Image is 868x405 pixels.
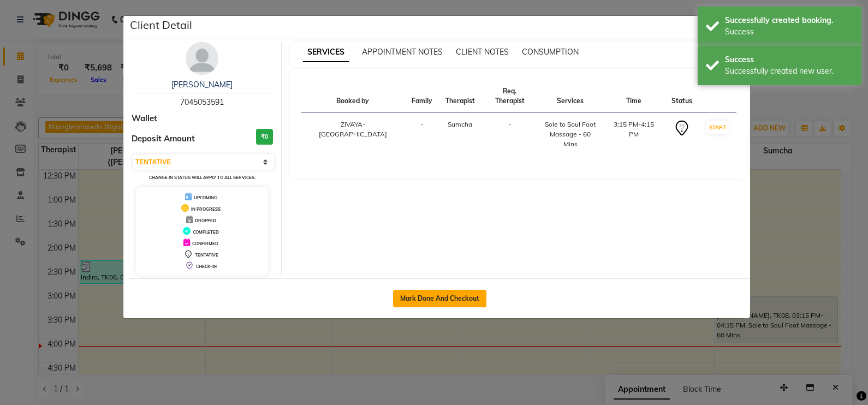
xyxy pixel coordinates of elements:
td: 3:15 PM-4:15 PM [602,113,665,156]
span: IN PROGRESS [191,206,221,212]
span: Wallet [132,112,157,125]
th: Booked by [301,80,405,113]
span: CONFIRMED [192,241,218,246]
button: START [706,121,729,134]
td: - [405,113,439,156]
h5: Client Detail [130,17,192,33]
th: Therapist [439,80,481,113]
span: UPCOMING [194,195,217,200]
small: Change in status will apply to all services. [149,175,255,180]
img: avatar [186,42,218,75]
div: Success [725,26,853,38]
td: - [481,113,538,156]
th: Services [538,80,602,113]
div: Successfully created new user. [725,65,853,77]
th: Req. Therapist [481,80,538,113]
div: Success [725,54,853,65]
span: 7045053591 [180,97,224,107]
span: Sumcha [448,120,472,128]
span: DROPPED [195,218,216,223]
h3: ₹0 [256,129,273,145]
div: Sole to Soul Foot Massage - 60 Mins [545,120,596,149]
th: Status [665,80,699,113]
span: TENTATIVE [195,252,218,258]
div: Successfully created booking. [725,15,853,26]
span: CLIENT NOTES [456,47,509,57]
span: APPOINTMENT NOTES [362,47,443,57]
button: Mark Done And Checkout [393,290,486,307]
span: CHECK-IN [196,264,217,269]
span: COMPLETED [193,229,219,235]
th: Family [405,80,439,113]
td: ZIVAYA-[GEOGRAPHIC_DATA] [301,113,405,156]
span: Deposit Amount [132,133,195,145]
span: CONSUMPTION [522,47,579,57]
th: Time [602,80,665,113]
a: [PERSON_NAME] [171,80,233,90]
span: SERVICES [303,43,349,62]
